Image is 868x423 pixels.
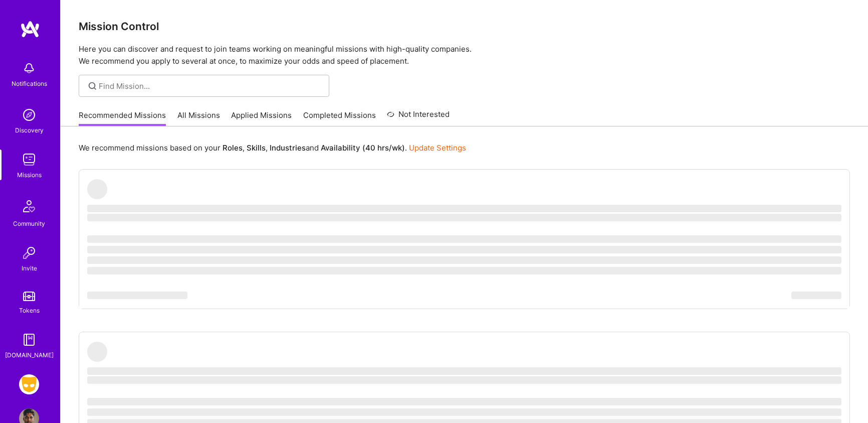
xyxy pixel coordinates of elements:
[15,125,44,135] div: Discovery
[17,170,42,180] div: Missions
[19,374,39,394] img: Grindr: Mobile + BE + Cloud
[79,43,850,67] p: Here you can discover and request to join teams working on meaningful missions with high-quality ...
[19,243,39,263] img: Invite
[17,374,42,394] a: Grindr: Mobile + BE + Cloud
[177,110,220,126] a: All Missions
[13,218,45,229] div: Community
[19,58,39,78] img: bell
[19,330,39,350] img: guide book
[303,110,376,126] a: Completed Missions
[23,292,35,301] img: tokens
[19,305,40,316] div: Tokens
[17,194,41,218] img: Community
[22,263,37,273] div: Invite
[270,143,306,153] b: Industries
[19,105,39,125] img: discovery
[5,350,54,360] div: [DOMAIN_NAME]
[409,143,466,153] a: Update Settings
[20,20,40,38] img: logo
[247,143,266,153] b: Skills
[12,78,47,89] div: Notifications
[19,150,39,170] img: teamwork
[321,143,405,153] b: Availability (40 hrs/wk)
[99,81,322,91] input: Find Mission...
[79,110,166,126] a: Recommended Missions
[87,80,98,92] i: icon SearchGrey
[79,143,466,153] p: We recommend missions based on your , , and .
[231,110,292,126] a: Applied Missions
[223,143,243,153] b: Roles
[387,108,450,126] a: Not Interested
[79,20,850,33] h3: Mission Control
